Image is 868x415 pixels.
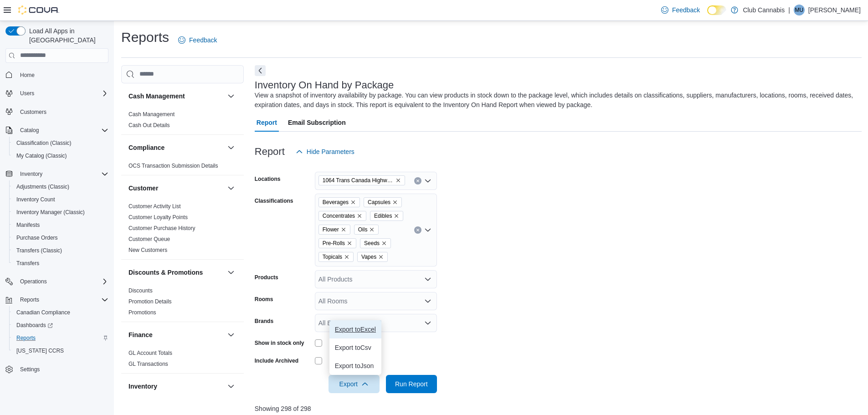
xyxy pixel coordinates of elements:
span: Export [334,375,374,393]
span: Operations [20,278,47,285]
span: My Catalog (Classic) [13,150,108,161]
span: Home [20,72,35,79]
span: Beverages [323,198,349,207]
span: Discounts [128,287,153,294]
a: Cash Management [128,111,175,118]
button: Transfers [9,257,112,270]
button: Operations [16,276,51,287]
span: Pre-Rolls [318,238,356,248]
button: Remove Pre-Rolls from selection in this group [347,241,352,246]
a: Feedback [175,31,221,49]
button: Discounts & Promotions [128,268,224,277]
button: Customer [226,183,236,194]
span: Hide Parameters [307,147,354,156]
button: Classification (Classic) [9,137,112,149]
span: Settings [20,366,40,373]
label: Rooms [255,296,273,303]
button: Customer [128,184,224,193]
div: Discounts & Promotions [121,285,244,322]
button: Reports [2,293,112,306]
button: Export [329,375,380,393]
a: Manifests [13,220,43,231]
button: Discounts & Promotions [226,267,236,278]
span: Customer Queue [128,236,170,243]
span: Manifests [16,221,40,229]
button: Remove 1064 Trans Canada Highway - Central Cariboo Cannabis from selection in this group [395,178,401,183]
span: Promotions [128,309,156,316]
button: Reports [9,332,112,344]
span: Promotion Details [128,298,172,305]
span: Classification (Classic) [13,138,108,149]
span: Report [257,113,277,132]
span: Canadian Compliance [13,307,108,318]
button: Customers [2,105,112,118]
button: Open list of options [424,276,431,283]
button: Remove Beverages from selection in this group [350,200,356,205]
button: Cash Management [128,92,224,101]
span: Operations [16,276,108,287]
span: Export to Json [335,362,376,369]
span: Run Report [395,379,428,389]
span: 1064 Trans Canada Highway - Central Cariboo Cannabis [323,176,394,185]
button: Hide Parameters [292,143,358,161]
a: New Customers [128,247,167,253]
button: Remove Seeds from selection in this group [381,241,387,246]
label: Include Archived [255,357,298,364]
button: Next [255,65,266,76]
div: Compliance [121,160,244,175]
button: Inventory [226,381,236,392]
span: Export to Csv [335,344,376,351]
a: GL Account Totals [128,350,172,356]
div: Customer [121,201,244,259]
button: Export toExcel [329,320,381,338]
span: Flower [323,225,339,234]
button: Operations [2,275,112,288]
span: Customers [20,108,46,116]
button: Users [2,87,112,100]
a: Reports [13,333,39,343]
span: Customers [16,106,108,118]
a: Promotions [128,309,156,316]
a: OCS Transaction Submission Details [128,163,218,169]
span: OCS Transaction Submission Details [128,162,218,169]
img: Cova [18,5,59,15]
span: New Customers [128,246,167,254]
button: Inventory Manager (Classic) [9,206,112,219]
button: Reports [16,294,43,305]
h3: Inventory On Hand by Package [255,80,394,91]
a: Customer Activity List [128,203,181,210]
span: Transfers (Classic) [16,247,62,254]
span: GL Transactions [128,360,168,368]
span: Users [20,90,34,97]
span: Pre-Rolls [323,239,345,248]
span: Cash Management [128,111,175,118]
span: Concentrates [318,211,366,221]
span: Reports [16,334,36,342]
span: Email Subscription [288,113,346,132]
span: Catalog [16,125,108,136]
a: GL Transactions [128,361,168,367]
a: Dashboards [9,319,112,332]
span: Washington CCRS [13,345,108,356]
span: Feedback [672,5,700,15]
p: | [788,5,790,15]
div: Cash Management [121,109,244,134]
button: Finance [128,330,224,339]
button: Clear input [414,177,421,184]
a: Canadian Compliance [13,307,74,318]
button: Run Report [386,375,437,393]
button: Remove Vapes from selection in this group [378,254,384,260]
span: Capsules [364,197,402,207]
span: Oils [358,225,368,234]
button: Clear input [414,226,421,234]
span: Seeds [360,238,391,248]
span: Inventory Manager (Classic) [16,209,85,216]
label: Locations [255,175,281,183]
span: Purchase Orders [13,232,108,243]
button: Remove Oils from selection in this group [369,227,375,232]
span: Reports [16,294,108,305]
button: Cash Management [226,91,236,102]
button: Adjustments (Classic) [9,180,112,193]
h3: Discounts & Promotions [128,268,203,277]
span: Concentrates [323,211,355,220]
